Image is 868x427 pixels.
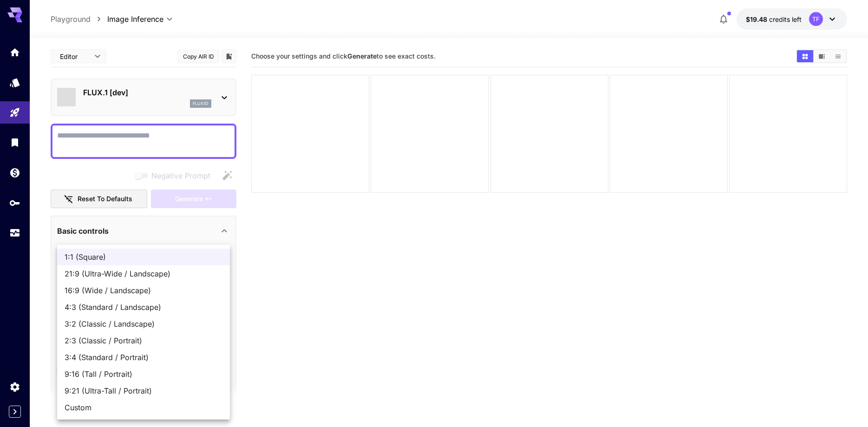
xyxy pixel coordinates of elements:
[65,302,222,313] span: 4:3 (Standard / Landscape)
[65,335,222,346] span: 2:3 (Classic / Portrait)
[65,402,222,413] span: Custom
[65,285,222,296] span: 16:9 (Wide / Landscape)
[65,251,222,263] span: 1:1 (Square)
[65,268,222,279] span: 21:9 (Ultra-Wide / Landscape)
[65,368,222,380] span: 9:16 (Tall / Portrait)
[65,318,222,329] span: 3:2 (Classic / Landscape)
[65,385,222,396] span: 9:21 (Ultra-Tall / Portrait)
[65,352,222,363] span: 3:4 (Standard / Portrait)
